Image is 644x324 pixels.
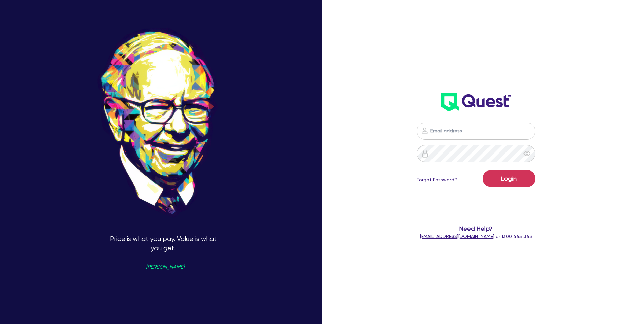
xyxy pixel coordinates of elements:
span: - [PERSON_NAME] [142,265,184,270]
span: Need Help? [390,224,562,233]
button: Login [483,170,535,187]
img: icon-password [421,149,429,158]
span: or 1300 465 363 [420,234,532,239]
a: Forgot Password? [417,176,457,183]
img: wH2k97JdezQIQAAAABJRU5ErkJggg== [441,93,511,111]
a: [EMAIL_ADDRESS][DOMAIN_NAME] [420,234,494,239]
span: eye [523,150,530,157]
input: Email address [417,123,535,140]
img: icon-password [421,127,429,135]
